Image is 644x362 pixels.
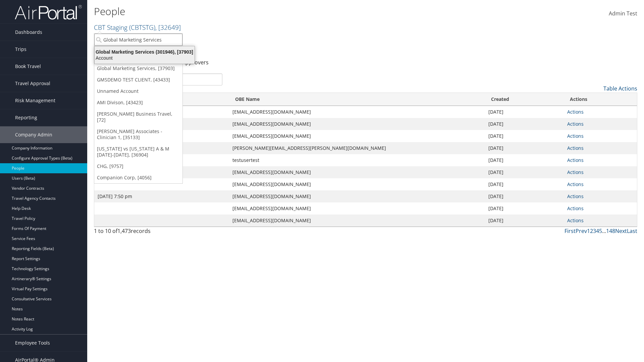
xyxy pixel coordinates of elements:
td: [EMAIL_ADDRESS][DOMAIN_NAME] [229,118,485,130]
a: Actions [567,133,584,139]
th: Actions [564,93,637,106]
td: [DATE] [485,118,564,130]
input: Search Accounts [94,34,182,46]
a: Next [615,227,627,235]
span: Travel Approval [15,75,50,92]
img: airportal-logo.png [15,4,82,20]
span: Dashboards [15,24,42,41]
a: Table Actions [603,85,637,92]
td: [DATE] [485,166,564,178]
a: Approvers [182,59,209,66]
td: [EMAIL_ADDRESS][DOMAIN_NAME] [229,166,485,178]
a: AMI Divison, [43423] [94,97,182,108]
td: [DATE] [485,202,564,215]
a: [PERSON_NAME] Business Travel, [72] [94,108,182,126]
td: [EMAIL_ADDRESS][DOMAIN_NAME] [229,215,485,227]
a: [PERSON_NAME] Associates - Clinician 1, [35133] [94,126,182,143]
td: [DATE] [485,190,564,202]
a: Actions [567,181,584,187]
td: [DATE] [485,142,564,154]
a: 148 [606,227,615,235]
a: First [565,227,576,235]
a: Actions [567,109,584,115]
a: 1 [587,227,590,235]
div: Account [91,55,199,61]
td: [DATE] [485,178,564,190]
td: [DATE] [485,215,564,227]
h1: People [94,4,456,18]
a: Actions [567,145,584,151]
a: Admin Test [609,3,637,24]
td: [DATE] 7:50 pm [94,190,229,202]
a: Global Marketing Services, [37903] [94,63,182,74]
a: Prev [576,227,587,235]
a: Last [627,227,637,235]
a: Actions [567,157,584,163]
div: 1 to 10 of records [94,227,222,238]
td: [DATE] [485,154,564,166]
td: [PERSON_NAME][EMAIL_ADDRESS][PERSON_NAME][DOMAIN_NAME] [229,142,485,154]
span: , [ 32649 ] [155,23,181,32]
td: [EMAIL_ADDRESS][DOMAIN_NAME] [229,202,485,215]
span: 1,473 [117,227,131,235]
a: 5 [599,227,602,235]
span: Risk Management [15,92,55,109]
a: Actions [567,193,584,199]
td: [DATE] [485,130,564,142]
span: Company Admin [15,126,52,143]
td: [EMAIL_ADDRESS][DOMAIN_NAME] [229,130,485,142]
td: [DATE] [485,106,564,118]
a: CBT Staging [94,23,181,32]
span: Employee Tools [15,335,50,351]
span: Trips [15,41,26,58]
div: Global Marketing Services (301946), [37903] [91,49,199,55]
a: GMSDEMO TEST CLIENT, [43433] [94,74,182,85]
a: [US_STATE] vs [US_STATE] A & M [DATE]-[DATE], [36904] [94,143,182,161]
a: Companion Corp, [4056] [94,172,182,183]
a: Actions [567,217,584,224]
a: 2 [590,227,593,235]
a: Actions [567,169,584,175]
a: 4 [596,227,599,235]
span: ( CBTSTG ) [129,23,155,32]
td: testusertest [229,154,485,166]
span: … [602,227,606,235]
th: OBE Name: activate to sort column ascending [229,93,485,106]
a: CHG, [9757] [94,161,182,172]
td: [EMAIL_ADDRESS][DOMAIN_NAME] [229,106,485,118]
a: Actions [567,121,584,127]
th: Created: activate to sort column ascending [485,93,564,106]
a: Unnamed Account [94,85,182,97]
span: Book Travel [15,58,41,75]
a: Actions [567,205,584,212]
td: [EMAIL_ADDRESS][DOMAIN_NAME] [229,178,485,190]
a: 3 [593,227,596,235]
span: Admin Test [609,10,637,17]
span: Reporting [15,109,37,126]
td: [EMAIL_ADDRESS][DOMAIN_NAME] [229,190,485,202]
